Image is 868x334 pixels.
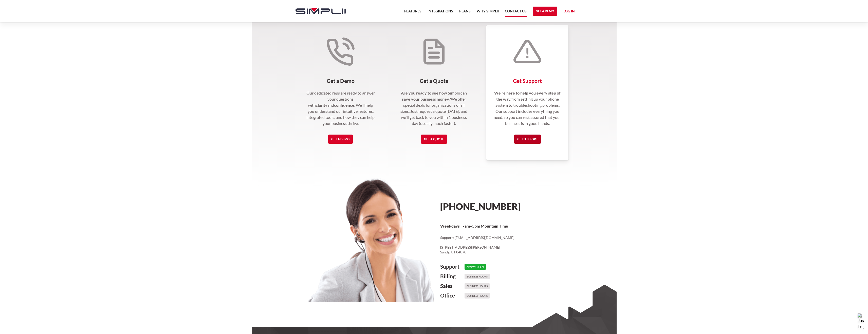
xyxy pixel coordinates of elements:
p: Support: [EMAIL_ADDRESS][DOMAIN_NAME] ‍ [STREET_ADDRESS][PERSON_NAME] Sandy, UT 84070 [440,235,578,255]
h4: Billing [440,273,465,279]
strong: confidence [334,103,354,107]
h6: Business Hours [465,274,490,279]
h4: Office [440,292,465,299]
h6: Business Hours [465,293,490,299]
a: Get a Quote [421,135,447,144]
h6: Always Open [465,264,486,270]
img: Simplii [296,8,346,14]
strong: clarity [316,103,327,107]
p: We offer special deals for organizations of all sizes. Just request a quote [DATE], and we'll get... [399,90,469,126]
p: Our dedicated reps are ready to answer your questions with and . We'll help you understand our in... [306,90,376,126]
p: from setting up your phone system to troubleshooting problems. Our support includes everything yo... [492,90,563,126]
strong: We're here to help you every step of the way, [494,90,561,101]
a: Plans [459,8,471,17]
a: Why Simplii [477,8,499,17]
h4: Get a Demo [306,78,376,84]
a: [PHONE_NUMBER] [440,201,521,212]
a: Log in [563,8,575,16]
a: Get a Demo [328,135,353,144]
h4: Get Support [492,78,563,84]
h4: Support [440,264,465,270]
a: Integrations [428,8,453,17]
a: Get a Demo [533,7,557,16]
strong: Weekdays : 7am–5pm Mountain Time [440,224,508,228]
h4: Get a Quote [399,78,469,84]
h4: Sales [440,283,465,289]
a: Get Support [514,135,541,144]
h6: Business Hours [465,283,490,289]
a: Contact US [505,8,527,17]
a: Features [404,8,421,17]
strong: Are you ready to see how Simplii can save your business money? [401,90,467,101]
